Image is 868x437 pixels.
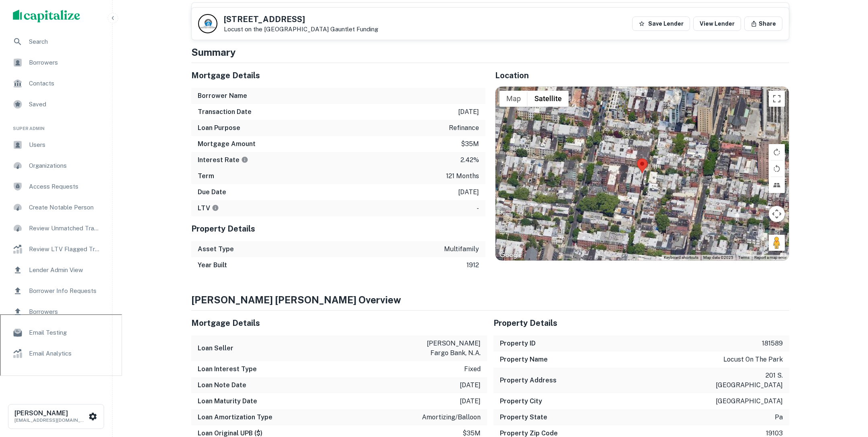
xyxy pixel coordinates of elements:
[449,123,479,133] p: refinance
[6,116,106,135] li: Super Admin
[703,255,733,260] span: Map data ©2025
[762,339,783,348] p: 181589
[6,281,106,301] a: Borrower Info Requests
[29,328,101,337] span: Email Testing
[408,339,481,358] p: [PERSON_NAME] fargo bank, n.a.
[198,123,240,133] h6: Loan Purpose
[6,260,106,280] a: Lender Admin View
[500,396,542,406] h6: Property City
[632,16,690,31] button: Save Lender
[14,417,87,424] p: [EMAIL_ADDRESS][DOMAIN_NAME]
[6,74,106,93] a: Contacts
[6,198,106,217] div: Create Notable Person
[723,355,783,364] p: locust on the park
[710,371,783,390] p: 201 s. [GEOGRAPHIC_DATA]
[828,373,868,411] iframe: Chat Widget
[461,155,479,165] p: 2.42%
[212,204,219,211] svg: LTVs displayed on the website are for informational purposes only and may be reported incorrectly...
[495,69,789,81] h5: Location
[664,255,698,260] button: Keyboard shortcuts
[769,206,785,222] button: Map camera controls
[29,182,101,191] span: Access Requests
[8,404,104,429] button: [PERSON_NAME][EMAIL_ADDRESS][DOMAIN_NAME]
[754,255,786,260] a: Report a map error
[769,235,785,251] button: Drag Pegman onto the map to open Street View
[464,364,481,374] p: fixed
[29,244,101,254] span: Review LTV Flagged Transactions
[191,293,789,307] h4: [PERSON_NAME] [PERSON_NAME] Overview
[29,286,101,296] span: Borrower Info Requests
[198,380,246,390] h6: Loan Note Date
[198,364,257,374] h6: Loan Interest Type
[6,177,106,196] div: Access Requests
[29,37,101,47] span: Search
[500,413,547,422] h6: Property State
[330,26,378,33] a: Gauntlet Funding
[29,161,101,171] span: Organizations
[446,171,479,181] p: 121 months
[460,396,481,406] p: [DATE]
[198,91,247,101] h6: Borrower Name
[6,344,106,363] a: Email Analytics
[6,135,106,154] a: Users
[29,58,101,67] span: Borrowers
[6,323,106,342] a: Email Testing
[29,265,101,275] span: Lender Admin View
[497,250,524,260] img: Google
[198,171,214,181] h6: Term
[6,219,106,238] div: Review Unmatched Transactions
[458,187,479,197] p: [DATE]
[738,255,749,260] a: Terms (opens in new tab)
[198,187,226,197] h6: Due Date
[198,260,227,270] h6: Year Built
[191,45,789,59] h4: Summary
[198,396,257,406] h6: Loan Maturity Date
[224,26,378,33] p: Locust on the [GEOGRAPHIC_DATA]
[198,107,252,117] h6: Transaction Date
[29,140,101,150] span: Users
[716,396,783,406] p: [GEOGRAPHIC_DATA]
[467,260,479,270] p: 1912
[29,349,101,358] span: Email Analytics
[528,91,569,107] button: Show satellite imagery
[224,15,378,23] h5: [STREET_ADDRESS]
[500,91,528,107] button: Show street map
[477,203,479,213] p: -
[198,155,248,165] h6: Interest Rate
[198,203,219,213] h6: LTV
[460,380,481,390] p: [DATE]
[6,53,106,72] a: Borrowers
[191,69,485,81] h5: Mortgage Details
[744,16,782,31] button: Share
[497,250,524,260] a: Open this area in Google Maps (opens a new window)
[29,100,101,109] span: Saved
[191,223,485,235] h5: Property Details
[500,339,536,348] h6: Property ID
[29,203,101,212] span: Create Notable Person
[29,224,101,233] span: Review Unmatched Transactions
[769,144,785,160] button: Rotate map clockwise
[6,240,106,259] div: Review LTV Flagged Transactions
[198,244,234,254] h6: Asset Type
[29,307,101,317] span: Borrowers
[493,317,789,329] h5: Property Details
[6,32,106,51] div: Search
[13,10,80,22] img: capitalize-logo.png
[198,413,272,422] h6: Loan Amortization Type
[500,376,557,385] h6: Property Address
[6,95,106,114] a: Saved
[769,177,785,193] button: Tilt map
[500,355,548,364] h6: Property Name
[6,156,106,175] a: Organizations
[444,244,479,254] p: multifamily
[198,139,256,149] h6: Mortgage Amount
